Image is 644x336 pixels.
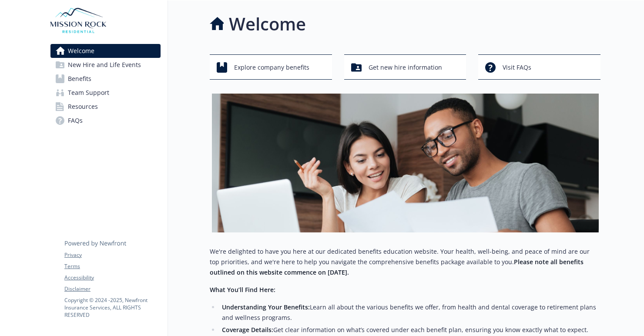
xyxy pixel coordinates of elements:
[219,302,600,323] li: Learn all about the various benefits we offer, from health and dental coverage to retirement plan...
[64,262,160,270] a: Terms
[68,44,94,58] span: Welcome
[68,100,98,114] span: Resources
[212,94,599,232] img: overview page banner
[64,296,160,319] p: Copyright © 2024 - 2025 , Newfront Insurance Services, ALL RIGHTS RESERVED
[229,11,306,37] h1: Welcome
[210,54,332,80] button: Explore company benefits
[478,54,600,80] button: Visit FAQs
[222,326,273,334] strong: Coverage Details:
[64,251,160,259] a: Privacy
[50,58,161,72] a: New Hire and Life Events
[50,44,161,58] a: Welcome
[344,54,466,80] button: Get new hire information
[369,59,442,76] span: Get new hire information
[222,303,310,311] strong: Understanding Your Benefits:
[210,246,600,278] p: We're delighted to have you here at our dedicated benefits education website. Your health, well-b...
[68,86,109,100] span: Team Support
[50,100,161,114] a: Resources
[68,58,141,72] span: New Hire and Life Events
[234,59,309,76] span: Explore company benefits
[50,86,161,100] a: Team Support
[210,286,275,294] strong: What You’ll Find Here:
[503,59,531,76] span: Visit FAQs
[219,325,600,335] li: Get clear information on what’s covered under each benefit plan, ensuring you know exactly what t...
[68,72,91,86] span: Benefits
[50,114,161,128] a: FAQs
[50,72,161,86] a: Benefits
[64,274,160,282] a: Accessibility
[64,285,160,293] a: Disclaimer
[68,114,83,128] span: FAQs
